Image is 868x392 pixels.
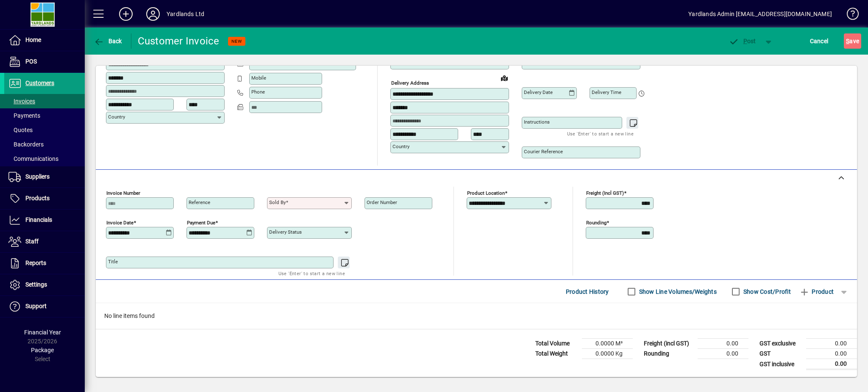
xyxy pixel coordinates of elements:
[25,238,39,245] span: Staff
[729,38,756,44] span: ost
[106,190,140,196] mat-label: Invoice number
[498,71,511,85] a: View on map
[31,347,54,353] span: Package
[810,34,829,48] span: Cancel
[4,123,85,137] a: Quotes
[251,89,265,95] mat-label: Phone
[586,220,606,226] mat-label: Rounding
[582,339,633,349] td: 0.0000 M³
[799,285,834,298] span: Product
[524,149,563,155] mat-label: Courier Reference
[755,359,806,370] td: GST inclusive
[531,339,582,349] td: Total Volume
[8,112,40,119] span: Payments
[269,199,286,205] mat-label: Sold by
[94,38,122,44] span: Back
[8,155,58,162] span: Communications
[139,6,167,22] button: Profile
[795,284,838,299] button: Product
[106,220,134,226] mat-label: Invoice date
[467,190,505,196] mat-label: Product location
[4,166,85,188] a: Suppliers
[231,39,242,44] span: NEW
[8,98,35,105] span: Invoices
[640,349,698,359] td: Rounding
[566,285,609,298] span: Product History
[4,137,85,152] a: Backorders
[592,89,621,95] mat-label: Delivery time
[269,229,302,235] mat-label: Delivery status
[96,303,857,329] div: No line items found
[637,287,717,296] label: Show Line Volumes/Weights
[4,253,85,274] a: Reports
[92,33,124,49] button: Back
[4,188,85,209] a: Products
[278,268,345,278] mat-hint: Use 'Enter' to start a new line
[698,349,748,359] td: 0.00
[4,210,85,231] a: Financials
[4,274,85,295] a: Settings
[846,38,849,44] span: S
[251,75,266,81] mat-label: Mobile
[840,2,857,29] a: Knowledge Base
[4,51,85,72] a: POS
[8,127,33,133] span: Quotes
[755,339,806,349] td: GST exclusive
[367,199,397,205] mat-label: Order number
[189,199,210,205] mat-label: Reference
[531,349,582,359] td: Total Weight
[808,33,831,49] button: Cancel
[167,7,204,21] div: Yardlands Ltd
[524,119,550,125] mat-label: Instructions
[25,36,41,43] span: Home
[524,89,553,95] mat-label: Delivery date
[8,141,44,148] span: Backorders
[586,190,624,196] mat-label: Freight (incl GST)
[688,7,832,21] div: Yardlands Admin [EMAIL_ADDRESS][DOMAIN_NAME]
[112,6,139,22] button: Add
[562,284,612,299] button: Product History
[567,129,634,138] mat-hint: Use 'Enter' to start a new line
[25,303,47,309] span: Support
[108,259,118,265] mat-label: Title
[4,108,85,123] a: Payments
[392,144,409,149] mat-label: Country
[25,259,46,266] span: Reports
[25,173,50,180] span: Suppliers
[582,349,633,359] td: 0.0000 Kg
[640,339,698,349] td: Freight (incl GST)
[25,195,50,202] span: Products
[187,220,215,226] mat-label: Payment due
[24,329,61,336] span: Financial Year
[742,287,791,296] label: Show Cost/Profit
[4,152,85,166] a: Communications
[4,296,85,317] a: Support
[806,359,857,370] td: 0.00
[806,349,857,359] td: 0.00
[108,114,125,120] mat-label: Country
[25,58,37,65] span: POS
[844,33,861,49] button: Save
[724,33,760,49] button: Post
[743,38,747,44] span: P
[25,80,54,86] span: Customers
[4,30,85,51] a: Home
[846,34,859,48] span: ave
[755,349,806,359] td: GST
[698,339,748,349] td: 0.00
[138,34,220,48] div: Customer Invoice
[25,281,47,288] span: Settings
[25,216,52,223] span: Financials
[85,33,131,49] app-page-header-button: Back
[4,231,85,252] a: Staff
[806,339,857,349] td: 0.00
[4,94,85,108] a: Invoices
